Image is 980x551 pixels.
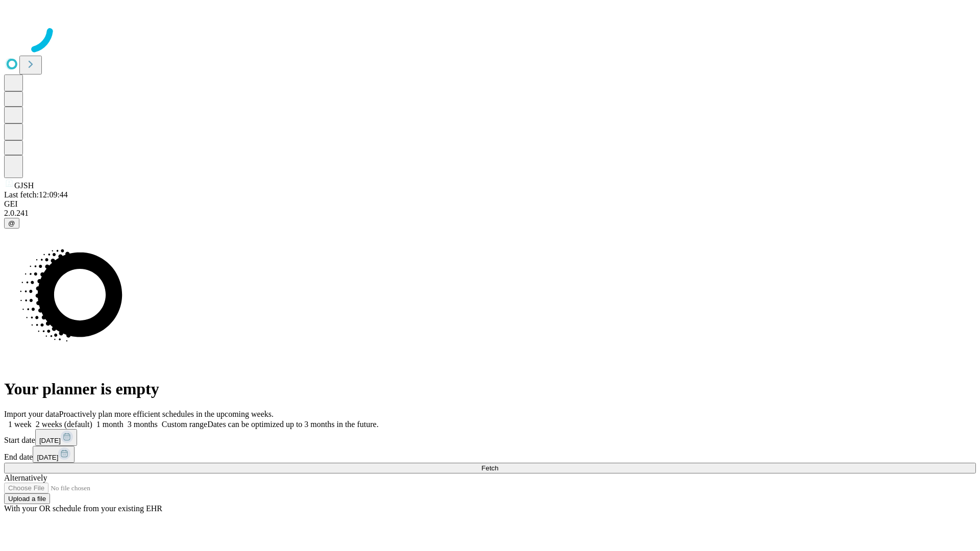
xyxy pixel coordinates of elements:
[33,446,75,463] button: [DATE]
[4,504,162,513] span: With your OR schedule from your existing EHR
[207,420,378,429] span: Dates can be optimized up to 3 months in the future.
[4,209,976,218] div: 2.0.241
[4,446,976,463] div: End date
[481,464,498,472] span: Fetch
[96,420,124,429] span: 1 month
[37,454,58,461] span: [DATE]
[35,429,77,446] button: [DATE]
[4,218,19,229] button: @
[39,437,61,444] span: [DATE]
[4,380,976,398] h1: Your planner is empty
[59,410,274,418] span: Proactively plan more efficient schedules in the upcoming weeks.
[128,420,158,429] span: 3 months
[4,410,59,418] span: Import your data
[8,420,32,429] span: 1 week
[162,420,207,429] span: Custom range
[8,219,15,227] span: @
[36,420,92,429] span: 2 weeks (default)
[4,190,68,199] span: Last fetch: 12:09:44
[4,463,976,473] button: Fetch
[4,493,50,504] button: Upload a file
[4,473,47,482] span: Alternatively
[14,181,34,190] span: GJSH
[4,199,976,209] div: GEI
[4,429,976,446] div: Start date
